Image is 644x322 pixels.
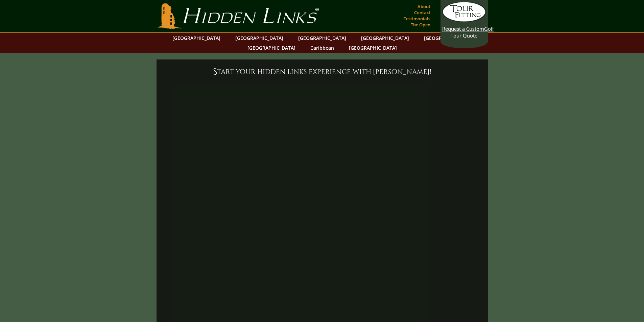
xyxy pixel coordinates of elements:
[416,2,432,11] a: About
[345,43,400,53] a: [GEOGRAPHIC_DATA]
[307,43,337,53] a: Caribbean
[244,43,299,53] a: [GEOGRAPHIC_DATA]
[442,2,486,39] a: Request a CustomGolf Tour Quote
[409,20,432,29] a: The Open
[163,66,481,77] h6: Start your Hidden Links experience with [PERSON_NAME]!
[421,33,475,43] a: [GEOGRAPHIC_DATA]
[358,33,412,43] a: [GEOGRAPHIC_DATA]
[442,25,484,32] span: Request a Custom
[232,33,287,43] a: [GEOGRAPHIC_DATA]
[169,33,224,43] a: [GEOGRAPHIC_DATA]
[412,8,432,17] a: Contact
[402,14,432,23] a: Testimonials
[295,33,350,43] a: [GEOGRAPHIC_DATA]
[163,81,481,260] iframe: Start your Hidden Links experience with Sir Nick!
